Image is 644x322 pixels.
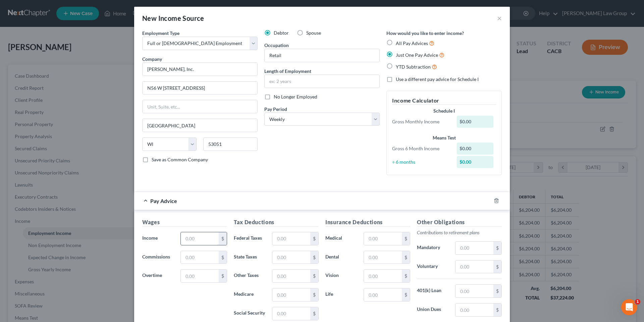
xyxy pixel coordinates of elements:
div: $ [310,270,318,282]
span: Spouse [306,30,321,36]
span: Income [142,235,158,241]
label: How would you like to enter income? [386,30,464,37]
input: Unit, Suite, etc... [143,100,257,113]
span: No Longer Employed [274,94,317,99]
div: $ [493,285,501,297]
div: $ [219,232,227,245]
input: 0.00 [272,288,310,301]
div: Schedule I [392,108,496,114]
div: New Income Source [142,13,204,23]
input: 0.00 [455,285,493,297]
input: 0.00 [364,251,402,264]
div: $ [402,288,410,301]
label: Length of Employment [264,68,311,75]
div: $ [219,270,227,282]
div: $ [310,232,318,245]
label: State Taxes [230,251,269,264]
h5: Tax Deductions [234,218,319,227]
label: Commissions [139,251,177,264]
div: $ [402,251,410,264]
input: 0.00 [455,260,493,273]
input: Search company by name... [142,63,258,76]
input: 0.00 [455,304,493,316]
input: 0.00 [272,307,310,320]
span: YTD Subtraction [396,64,431,70]
label: Occupation [264,42,289,49]
input: 0.00 [181,232,219,245]
h5: Insurance Deductions [325,218,410,227]
span: Pay Period [264,106,287,112]
label: Union Dues [414,303,452,317]
input: 0.00 [364,232,402,245]
label: Dental [322,251,360,264]
label: 401(k) Loan [414,284,452,298]
div: $ [493,260,501,273]
input: Enter zip... [203,137,258,151]
div: $ [310,251,318,264]
label: Social Security [230,307,269,320]
span: Save as Common Company [152,157,208,162]
input: Enter address... [143,82,257,94]
input: 0.00 [272,270,310,282]
div: $ [493,304,501,316]
span: Use a different pay advice for Schedule I [396,76,479,82]
label: Voluntary [414,260,452,274]
div: $ [310,288,318,301]
input: ex: 2 years [265,75,379,88]
label: Vision [322,269,360,283]
input: 0.00 [181,270,219,282]
label: Medicare [230,288,269,301]
div: $ [402,232,410,245]
div: Means Test [392,134,496,141]
label: Medical [322,232,360,245]
div: $ [493,242,501,254]
div: $0.00 [457,143,494,155]
span: Employment Type [142,30,179,36]
input: 0.00 [181,251,219,264]
input: 0.00 [364,270,402,282]
input: -- [265,49,379,62]
iframe: Intercom live chat [621,299,637,315]
span: Debtor [274,30,289,36]
span: Company [142,56,162,62]
p: Contributions to retirement plans [417,229,502,236]
button: × [497,14,502,22]
div: $ [402,270,410,282]
label: Overtime [139,269,177,283]
div: $ [219,251,227,264]
h5: Income Calculator [392,96,496,105]
label: Federal Taxes [230,232,269,245]
h5: Other Obligations [417,218,502,227]
span: Pay Advice [150,198,177,204]
h5: Wages [142,218,227,227]
label: Mandatory [414,241,452,255]
input: Enter city... [143,119,257,132]
div: ÷ 6 months [389,159,453,165]
input: 0.00 [272,251,310,264]
input: 0.00 [455,242,493,254]
input: 0.00 [364,288,402,301]
label: Life [322,288,360,301]
div: Gross 6 Month Income [389,145,453,152]
span: Just One Pay Advice [396,52,438,58]
div: $ [310,307,318,320]
div: $0.00 [457,156,494,168]
div: $0.00 [457,116,494,128]
span: 1 [635,299,640,305]
label: Other Taxes [230,269,269,283]
input: 0.00 [272,232,310,245]
div: Gross Monthly Income [389,118,453,125]
span: All Pay Advices [396,40,428,46]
